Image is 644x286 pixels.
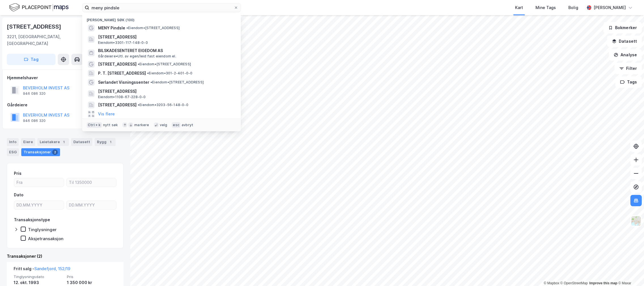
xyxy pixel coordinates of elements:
[98,25,125,31] span: MENY Pindsle
[7,138,19,146] div: Info
[34,266,70,271] a: Sandefjord, 152/19
[9,3,69,12] img: logo.f888ab2527a4732fd821a326f86c7f29.svg
[67,201,116,209] input: DD.MM.YYYY
[98,88,234,95] span: [STREET_ADDRESS]
[7,253,124,260] div: Transaksjoner (2)
[535,4,556,11] div: Mine Tags
[160,123,167,127] div: velg
[98,111,115,117] button: Vis flere
[126,26,180,30] span: Eiendom • [STREET_ADDRESS]
[98,70,146,77] span: P. T. [STREET_ADDRESS]
[14,265,70,274] div: Fritt salg -
[14,192,24,198] div: Dato
[631,216,641,226] img: Z
[138,103,139,107] span: •
[594,4,626,11] div: [PERSON_NAME]
[21,138,35,146] div: Eiere
[98,79,149,86] span: Sørlandet Visningssenter
[52,149,58,155] div: 2
[7,148,19,156] div: ESG
[108,139,113,145] div: 1
[616,259,644,286] div: Kontrollprogram for chat
[589,281,617,285] a: Improve this map
[67,279,117,286] div: 1 350 000 kr
[21,148,60,156] div: Transaksjoner
[609,49,642,61] button: Analyse
[515,4,523,11] div: Kart
[544,281,559,285] a: Mapbox
[98,61,137,68] span: [STREET_ADDRESS]
[87,122,102,128] div: Ctrl + k
[67,274,117,279] span: Pris
[103,123,118,127] div: nytt søk
[172,122,180,128] div: esc
[616,259,644,286] iframe: Chat Widget
[98,40,148,45] span: Eiendom • 3301-117-148-0-0
[14,216,50,223] div: Transaksjonstype
[61,139,67,145] div: 1
[134,123,149,127] div: markere
[7,22,62,31] div: [STREET_ADDRESS]
[98,102,137,108] span: [STREET_ADDRESS]
[7,102,123,108] div: Gårdeiere
[150,80,152,84] span: •
[138,62,191,66] span: Eiendom • [STREET_ADDRESS]
[14,178,64,187] input: Fra
[28,236,63,241] div: Aksjetransaksjon
[7,54,56,65] button: Tag
[182,123,193,127] div: avbryt
[28,227,57,232] div: Tinglysninger
[7,33,91,47] div: 3221, [GEOGRAPHIC_DATA], [GEOGRAPHIC_DATA]
[37,138,69,146] div: Leietakere
[14,170,22,177] div: Pris
[23,91,46,96] div: 946 086 320
[615,76,642,88] button: Tags
[7,74,123,81] div: Hjemmelshaver
[615,63,642,74] button: Filter
[98,34,234,40] span: [STREET_ADDRESS]
[14,279,63,286] div: 12. okt. 1993
[98,95,146,99] span: Eiendom • 1108-67-228-0-0
[71,138,92,146] div: Datasett
[150,80,204,85] span: Eiendom • [STREET_ADDRESS]
[560,281,588,285] a: OpenStreetMap
[23,119,46,123] div: 946 086 320
[14,274,63,279] span: Tinglysningsdato
[568,4,578,11] div: Bolig
[98,54,176,59] span: Gårdeiere • Utl. av egen/leid fast eiendom el.
[95,138,116,146] div: Bygg
[14,201,64,209] input: DD.MM.YYYY
[607,36,642,47] button: Datasett
[147,71,192,76] span: Eiendom • 301-2-401-0-0
[89,3,234,12] input: Søk på adresse, matrikkel, gårdeiere, leietakere eller personer
[67,178,116,187] input: Til 1350000
[98,47,234,54] span: BILSKADESENTERET EIGEDOM AS
[147,71,149,75] span: •
[138,103,188,107] span: Eiendom • 3203-56-148-0-0
[82,13,241,23] div: [PERSON_NAME] søk (100)
[603,22,642,33] button: Bokmerker
[138,62,139,66] span: •
[126,26,128,30] span: •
